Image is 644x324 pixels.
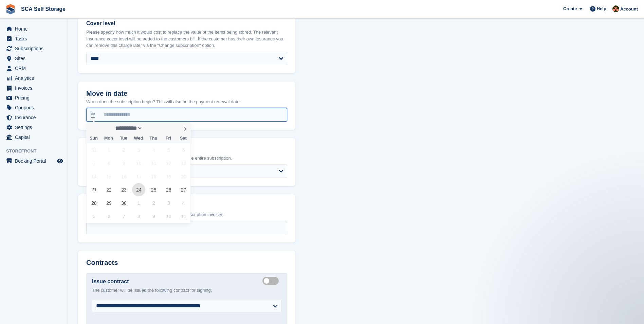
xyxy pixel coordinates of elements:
a: menu [3,44,64,53]
span: September 4, 2025 [147,143,160,157]
span: Coupons [15,103,56,112]
span: Sat [176,136,191,141]
a: menu [3,103,64,112]
span: Invoices [15,83,56,93]
span: Mon [101,136,116,141]
span: Help [597,5,606,12]
a: menu [3,123,64,132]
span: October 6, 2025 [102,210,115,223]
span: September 6, 2025 [177,143,190,157]
span: September 14, 2025 [87,170,100,183]
span: October 11, 2025 [177,210,190,223]
h2: Move in date [86,90,287,97]
span: September 22, 2025 [102,183,115,196]
span: October 4, 2025 [177,196,190,210]
span: September 2, 2025 [117,143,130,157]
span: September 9, 2025 [117,157,130,170]
span: September 10, 2025 [132,157,145,170]
span: August 31, 2025 [87,143,100,157]
span: September 8, 2025 [102,157,115,170]
span: September 30, 2025 [117,196,130,210]
span: September 18, 2025 [147,170,160,183]
span: September 16, 2025 [117,170,130,183]
span: September 29, 2025 [102,196,115,210]
input: Year [143,125,164,132]
a: SCA Self Storage [18,3,68,15]
span: Booking Portal [15,156,56,166]
a: menu [3,73,64,83]
span: Analytics [15,73,56,83]
span: Wed [131,136,146,141]
span: Insurance [15,113,56,122]
span: September 19, 2025 [162,170,175,183]
a: menu [3,64,64,73]
img: Sarah Race [612,5,619,12]
span: September 25, 2025 [147,183,160,196]
span: September 17, 2025 [132,170,145,183]
p: Please specify how much it would cost to replace the value of the items being stored. The relevan... [86,29,287,49]
span: Create [563,5,577,12]
span: Settings [15,123,56,132]
a: Preview store [56,157,64,165]
span: September 7, 2025 [87,157,100,170]
span: September 5, 2025 [162,143,175,157]
span: September 27, 2025 [177,183,190,196]
span: September 21, 2025 [87,183,100,196]
span: October 5, 2025 [87,210,100,223]
a: menu [3,93,64,103]
span: Capital [15,132,56,142]
span: October 1, 2025 [132,196,145,210]
span: September 28, 2025 [87,196,100,210]
a: menu [3,83,64,93]
img: stora-icon-8386f47178a22dfd0bd8f6a31ec36ba5ce8667c1dd55bd0f319d3a0aa187defe.svg [5,4,16,14]
span: September 24, 2025 [132,183,145,196]
label: Cover level [86,19,287,28]
span: CRM [15,64,56,73]
span: October 7, 2025 [117,210,130,223]
a: menu [3,132,64,142]
a: menu [3,34,64,43]
span: October 9, 2025 [147,210,160,223]
a: menu [3,113,64,122]
span: Tue [116,136,131,141]
a: menu [3,156,64,166]
label: Issue contract [92,277,129,286]
span: October 2, 2025 [147,196,160,210]
h2: Contracts [86,259,287,267]
span: September 15, 2025 [102,170,115,183]
span: September 3, 2025 [132,143,145,157]
span: October 3, 2025 [162,196,175,210]
span: September 20, 2025 [177,170,190,183]
p: When does the subscription begin? This will also be the payment renewal date. [86,98,287,105]
span: Account [620,6,638,13]
span: September 12, 2025 [162,157,175,170]
span: Home [15,24,56,34]
span: September 11, 2025 [147,157,160,170]
a: menu [3,54,64,63]
label: Create integrated contract [262,280,281,281]
span: Sun [86,136,101,141]
span: Subscriptions [15,44,56,53]
span: Tasks [15,34,56,43]
a: menu [3,24,64,34]
span: October 10, 2025 [162,210,175,223]
p: The customer will be issued the following contract for signing. [92,287,281,294]
span: Sites [15,54,56,63]
span: September 1, 2025 [102,143,115,157]
span: Storefront [6,148,68,155]
span: Fri [161,136,176,141]
span: September 23, 2025 [117,183,130,196]
span: October 8, 2025 [132,210,145,223]
span: Thu [146,136,161,141]
span: Pricing [15,93,56,103]
select: Month [113,125,143,132]
span: September 13, 2025 [177,157,190,170]
span: September 26, 2025 [162,183,175,196]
